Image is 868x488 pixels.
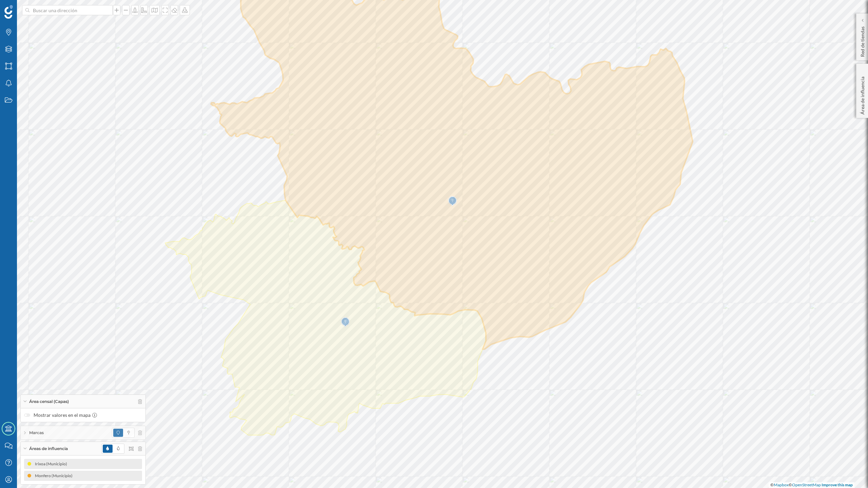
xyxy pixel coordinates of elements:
div: Monfero (Municipio) [35,472,76,479]
a: Mapbox [774,482,789,487]
p: Red de tiendas [859,24,866,57]
div: © © [769,482,854,488]
p: Área de influencia [859,74,866,115]
span: Soporte [14,5,38,11]
span: Áreas de influencia [29,446,68,452]
div: Irixoa (Municipio) [35,461,71,467]
span: Área censal (Capas) [29,399,69,405]
label: Mostrar valores en el mapa [24,412,142,419]
span: Marcas [29,430,44,436]
a: OpenStreetMap [792,482,821,487]
img: Geoblink Logo [4,5,13,19]
a: Improve this map [822,482,853,487]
